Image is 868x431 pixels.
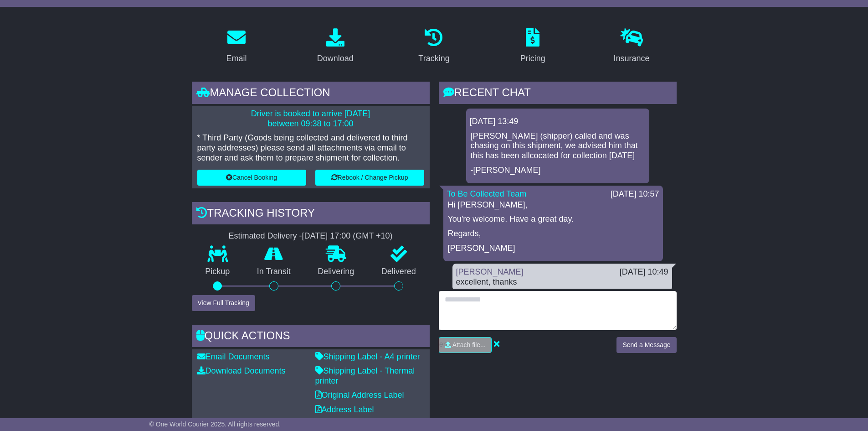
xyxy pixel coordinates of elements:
[315,390,404,400] a: Original Address Label
[608,25,656,68] a: Insurance
[192,295,255,311] button: View Full Tracking
[412,25,455,68] a: Tracking
[447,189,527,198] a: To Be Collected Team
[192,267,244,277] p: Pickup
[456,267,524,276] a: [PERSON_NAME]
[368,267,430,277] p: Delivered
[192,231,430,241] div: Estimated Delivery -
[197,109,424,129] p: Driver is booked to arrive [DATE] between 09:38 to 17:00
[514,25,551,68] a: Pricing
[448,244,658,254] p: [PERSON_NAME]
[418,52,449,65] div: Tracking
[192,82,430,106] div: Manage collection
[197,170,306,186] button: Cancel Booking
[315,366,415,385] a: Shipping Label - Thermal printer
[456,277,668,287] div: excellent, thanks
[304,267,368,277] p: Delivering
[315,352,420,361] a: Shipping Label - A4 printer
[471,166,645,176] p: -[PERSON_NAME]
[192,325,430,349] div: Quick Actions
[470,117,646,127] div: [DATE] 13:49
[471,131,645,161] p: [PERSON_NAME] (shipper) called and was chasing on this shipment, we advised him that this has bee...
[302,231,393,241] div: [DATE] 17:00 (GMT +10)
[620,267,668,277] div: [DATE] 10:49
[616,337,676,353] button: Send a Message
[197,366,286,375] a: Download Documents
[192,202,430,227] div: Tracking history
[220,25,252,68] a: Email
[315,405,374,414] a: Address Label
[315,170,424,186] button: Rebook / Change Pickup
[197,133,424,163] p: * Third Party (Goods being collected and delivered to third party addresses) please send all atta...
[226,52,247,65] div: Email
[439,82,677,106] div: RECENT CHAT
[311,25,360,68] a: Download
[614,52,650,65] div: Insurance
[197,352,270,361] a: Email Documents
[448,200,658,210] p: Hi [PERSON_NAME],
[611,189,659,199] div: [DATE] 10:57
[520,52,545,65] div: Pricing
[317,52,354,65] div: Download
[243,267,304,277] p: In Transit
[448,229,658,239] p: Regards,
[149,421,281,428] span: © One World Courier 2025. All rights reserved.
[448,214,658,224] p: You're welcome. Have a great day.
